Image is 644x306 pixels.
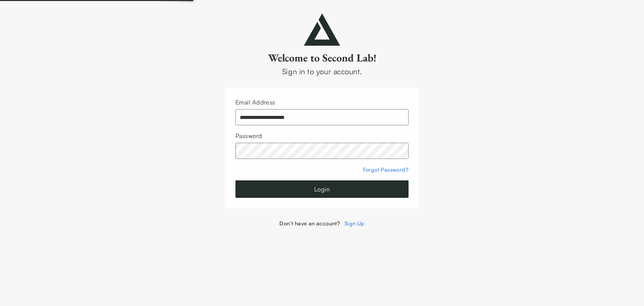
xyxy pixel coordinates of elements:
[225,51,419,64] h2: Welcome to Second Lab!
[304,13,340,46] img: secondlab-logo
[363,166,409,173] a: Forgot Password?
[225,66,419,77] div: Sign in to your account.
[225,219,419,227] div: Don’t have an account?
[235,180,409,198] button: Login
[344,220,365,227] a: Sign Up
[235,98,275,106] label: Email Address
[235,132,262,139] label: Password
